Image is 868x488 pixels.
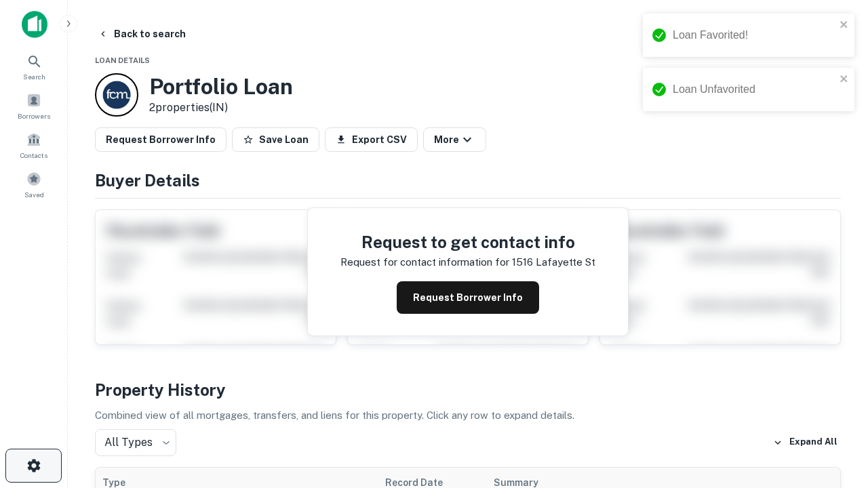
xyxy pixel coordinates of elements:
button: More [423,127,486,152]
h4: Buyer Details [95,168,841,192]
p: 2 properties (IN) [149,100,293,116]
span: Borrowers [18,110,50,121]
div: Loan Unfavorited [673,81,835,98]
div: Loan Favorited! [673,27,835,43]
p: Combined view of all mortgages, transfers, and liens for this property. Click any row to expand d... [95,407,841,424]
p: 1516 lafayette st [512,254,595,270]
button: Request Borrower Info [397,281,539,314]
img: capitalize-icon.png [22,11,47,38]
span: Loan Details [95,56,150,64]
div: All Types [95,429,176,456]
button: close [840,19,849,32]
a: Contacts [4,127,64,163]
span: Saved [24,189,44,200]
button: close [840,73,849,86]
a: Saved [4,166,64,203]
span: Search [23,71,45,82]
span: Contacts [20,150,47,161]
a: Borrowers [4,87,64,124]
button: Export CSV [325,127,418,152]
a: Search [4,48,64,85]
button: Save Loan [232,127,319,152]
p: Request for contact information for [340,254,509,270]
h4: Property History [95,378,841,402]
h4: Request to get contact info [340,230,595,254]
button: Expand All [770,432,841,453]
button: Request Borrower Info [95,127,226,152]
iframe: Chat Widget [800,336,868,401]
h3: Portfolio Loan [149,74,293,100]
button: Back to search [92,22,191,46]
